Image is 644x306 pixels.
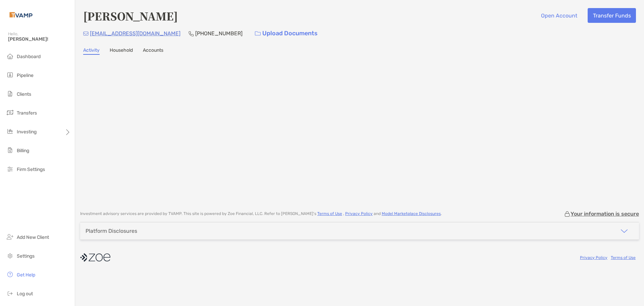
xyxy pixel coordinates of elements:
[83,47,100,55] a: Activity
[6,108,14,117] img: transfers icon
[80,211,442,216] p: Investment advisory services are provided by TVAMP . This site is powered by Zoe Financial, LLC. ...
[251,26,322,41] a: Upload Documents
[8,3,34,27] img: Zoe Logo
[317,211,342,216] a: Terms of Use
[6,289,14,297] img: logout icon
[6,52,14,60] img: dashboard icon
[83,8,178,24] h4: [PERSON_NAME]
[80,250,110,265] img: company logo
[90,29,180,38] p: [EMAIL_ADDRESS][DOMAIN_NAME]
[345,211,373,216] a: Privacy Policy
[536,8,582,23] button: Open Account
[382,211,441,216] a: Model Marketplace Disclosures
[580,255,607,260] a: Privacy Policy
[6,127,14,135] img: investing icon
[195,29,243,38] p: [PHONE_NUMBER]
[86,228,137,234] div: Platform Disclosures
[620,227,628,235] img: icon arrow
[6,252,14,260] img: settings icon
[17,148,29,154] span: Billing
[6,233,14,241] img: add_new_client icon
[110,47,133,55] a: Household
[17,54,41,59] span: Dashboard
[6,270,14,278] img: get-help icon
[611,255,636,260] a: Terms of Use
[588,8,636,23] button: Transfer Funds
[6,165,14,173] img: firm-settings icon
[571,211,639,217] p: Your information is secure
[17,91,31,97] span: Clients
[189,31,194,36] img: Phone Icon
[17,234,49,240] span: Add New Client
[143,47,163,55] a: Accounts
[17,272,35,278] span: Get Help
[6,90,14,98] img: clients icon
[6,71,14,79] img: pipeline icon
[6,146,14,154] img: billing icon
[8,36,71,42] span: [PERSON_NAME]!
[17,129,37,135] span: Investing
[17,253,35,259] span: Settings
[17,73,34,78] span: Pipeline
[255,31,261,36] img: button icon
[83,32,89,36] img: Email Icon
[17,110,37,116] span: Transfers
[17,291,33,297] span: Log out
[17,167,45,172] span: Firm Settings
